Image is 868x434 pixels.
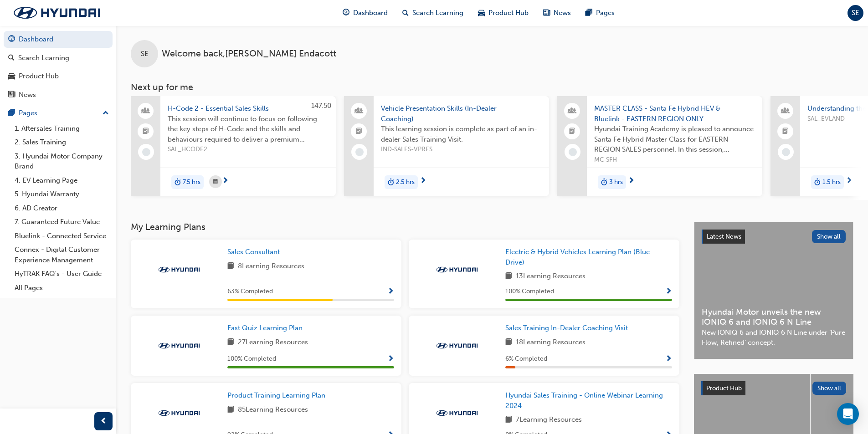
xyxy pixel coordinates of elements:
span: duration-icon [814,176,821,188]
span: book-icon [505,414,512,426]
button: Show Progress [665,353,672,365]
span: book-icon [505,337,512,348]
span: SE [141,49,149,59]
span: This session will continue to focus on following the key steps of H-Code and the skills and behav... [168,114,329,145]
span: booktick-icon [356,126,362,138]
a: All Pages [11,281,113,295]
div: Search Learning [18,53,69,63]
img: Trak [5,3,109,22]
img: Trak [154,265,204,274]
button: Show Progress [665,286,672,297]
span: 13 Learning Resources [516,271,586,282]
span: book-icon [227,404,234,416]
span: learningRecordVerb_NONE-icon [782,148,790,156]
button: SE [847,5,863,21]
span: booktick-icon [569,126,575,138]
span: search-icon [402,7,409,19]
span: prev-icon [100,416,107,427]
span: New IONIQ 6 and IONIQ 6 N Line under ‘Pure Flow, Refined’ concept. [702,327,846,348]
a: guage-iconDashboard [335,4,395,22]
a: 5. Hyundai Warranty [11,187,113,201]
span: Product Training Learning Plan [227,391,325,399]
span: Product Hub [488,8,529,18]
a: HyTRAK FAQ's - User Guide [11,267,113,281]
span: 7.5 hrs [183,177,200,188]
a: News [4,87,113,103]
span: Fast Quiz Learning Plan [227,324,303,332]
a: Dashboard [4,31,113,48]
span: book-icon [227,337,234,348]
span: duration-icon [175,176,181,188]
span: learningRecordVerb_NONE-icon [142,148,150,156]
span: pages-icon [8,109,15,117]
a: Fast Quiz Learning Plan [227,323,306,333]
span: 85 Learning Resources [238,404,308,416]
span: people-icon [782,105,789,117]
a: Vehicle Presentation Skills (In-Dealer Coaching)This learning session is complete as part of an i... [344,96,549,196]
span: 100 % Completed [227,354,276,364]
a: Search Learning [4,50,113,66]
span: Show Progress [665,355,672,363]
a: news-iconNews [536,4,578,22]
span: Welcome back , [PERSON_NAME] Endacott [162,49,336,59]
a: car-iconProduct Hub [471,4,536,22]
a: MASTER CLASS - Santa Fe Hybrid HEV & Bluelink - EASTERN REGION ONLYHyundai Training Academy is pl... [557,96,762,196]
span: duration-icon [601,176,607,188]
a: Product HubShow all [701,381,846,396]
a: Electric & Hybrid Vehicles Learning Plan (Blue Drive) [505,247,672,267]
button: Show all [812,230,846,243]
span: Pages [596,8,615,18]
span: Sales Consultant [227,248,280,256]
h3: My Learning Plans [131,222,679,232]
span: Hyundai Training Academy is pleased to announce Santa Fe Hybrid Master Class for EASTERN REGION S... [594,124,755,155]
span: learningRecordVerb_NONE-icon [569,148,577,156]
span: people-icon [569,105,575,117]
span: learningRecordVerb_NONE-icon [355,148,364,156]
button: Show all [812,382,847,395]
span: Hyundai Sales Training - Online Webinar Learning 2024 [505,391,663,410]
span: MASTER CLASS - Santa Fe Hybrid HEV & Bluelink - EASTERN REGION ONLY [594,103,755,124]
span: This learning session is complete as part of an in-dealer Sales Training Visit. [381,124,542,144]
span: car-icon [8,72,15,81]
img: Trak [432,265,482,274]
span: book-icon [227,261,234,272]
button: Pages [4,105,113,122]
span: 18 Learning Resources [516,337,586,348]
span: 2.5 hrs [396,177,415,188]
span: 8 Learning Resources [238,261,304,272]
span: Product Hub [706,384,742,392]
span: Latest News [707,233,741,240]
a: search-iconSearch Learning [395,4,471,22]
span: Show Progress [387,288,394,296]
span: duration-icon [388,176,394,188]
a: pages-iconPages [578,4,622,22]
a: 3. Hyundai Motor Company Brand [11,149,113,174]
span: search-icon [8,54,15,62]
img: Trak [154,341,204,350]
a: Product Training Learning Plan [227,390,329,401]
span: 6 % Completed [505,354,547,364]
a: 147.50H-Code 2 - Essential Sales SkillsThis session will continue to focus on following the key s... [131,96,336,196]
span: news-icon [543,7,550,19]
a: Product Hub [4,68,113,85]
a: Sales Consultant [227,247,283,257]
span: News [554,8,571,18]
a: Hyundai Sales Training - Online Webinar Learning 2024 [505,390,672,411]
span: Search Learning [412,8,463,18]
span: booktick-icon [143,126,149,138]
span: guage-icon [8,36,15,44]
span: Vehicle Presentation Skills (In-Dealer Coaching) [381,103,542,124]
button: Show Progress [387,353,394,365]
div: Open Intercom Messenger [837,403,859,425]
span: next-icon [846,177,853,185]
span: people-icon [356,105,362,117]
a: 2. Sales Training [11,135,113,149]
span: people-icon [143,105,149,117]
span: news-icon [8,91,15,99]
span: Hyundai Motor unveils the new IONIQ 6 and IONIQ 6 N Line [702,307,846,327]
span: next-icon [420,177,426,185]
span: 7 Learning Resources [516,414,582,426]
h3: Next up for me [116,82,868,92]
div: Pages [19,108,37,118]
a: Sales Training In-Dealer Coaching Visit [505,323,632,333]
